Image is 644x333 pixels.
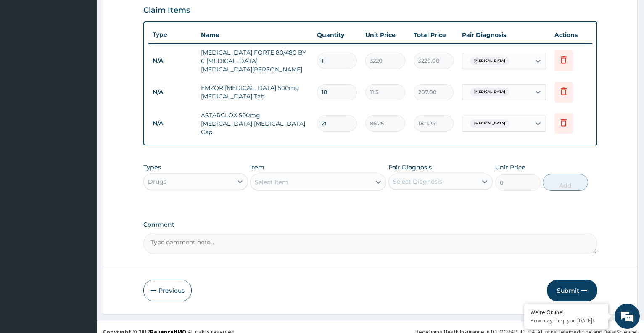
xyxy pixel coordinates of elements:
[550,26,592,43] th: Actions
[4,230,160,259] textarea: Type your message and hit 'Enter'
[531,308,602,316] div: We're Online!
[143,164,161,171] label: Types
[148,53,197,69] td: N/A
[138,4,158,24] div: Minimize live chat window
[470,88,509,96] span: [MEDICAL_DATA]
[197,26,313,43] th: Name
[393,177,442,186] div: Select Diagnosis
[197,107,313,140] td: ASTARCLOX 500mg [MEDICAL_DATA] [MEDICAL_DATA] Cap
[250,163,264,172] label: Item
[44,47,141,58] div: Chat with us now
[255,178,288,186] div: Select Item
[148,85,197,100] td: N/A
[148,116,197,131] td: N/A
[16,42,34,63] img: d_794563401_company_1708531726252_794563401
[470,57,509,65] span: [MEDICAL_DATA]
[458,26,550,43] th: Pair Diagnosis
[388,163,432,172] label: Pair Diagnosis
[148,177,166,186] div: Drugs
[143,6,190,15] h3: Claim Items
[143,221,597,228] label: Comment
[547,280,597,301] button: Submit
[361,26,409,43] th: Unit Price
[197,44,313,78] td: [MEDICAL_DATA] FORTE 80/480 BY 6 [MEDICAL_DATA] [MEDICAL_DATA][PERSON_NAME]
[49,106,116,191] span: We're online!
[197,79,313,105] td: EMZOR [MEDICAL_DATA] 500mg [MEDICAL_DATA] Tab
[148,27,197,42] th: Type
[143,280,192,301] button: Previous
[313,26,361,43] th: Quantity
[543,174,588,191] button: Add
[495,163,525,172] label: Unit Price
[409,26,458,43] th: Total Price
[470,119,509,128] span: [MEDICAL_DATA]
[531,317,602,324] p: How may I help you today?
